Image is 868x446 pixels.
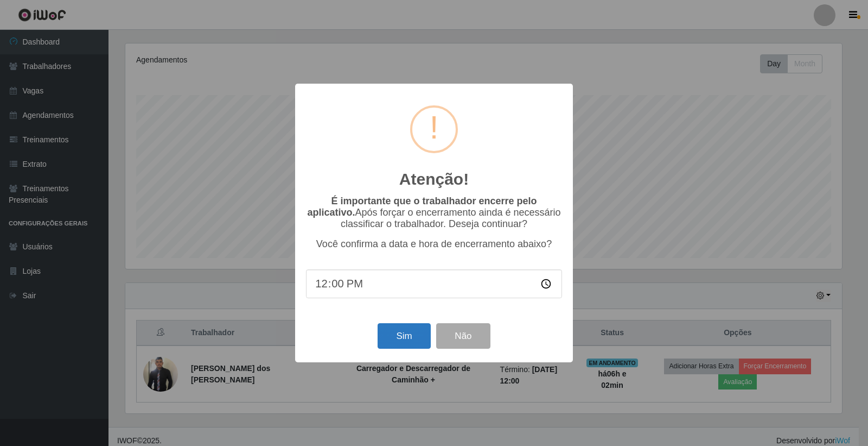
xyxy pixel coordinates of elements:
[378,323,430,349] button: Sim
[307,196,537,218] b: É importante que o trabalhador encerre pelo aplicativo.
[399,169,469,189] h2: Atenção!
[306,238,562,250] p: Você confirma a data e hora de encerramento abaixo?
[436,323,490,349] button: Não
[306,196,562,230] p: Após forçar o encerramento ainda é necessário classificar o trabalhador. Deseja continuar?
